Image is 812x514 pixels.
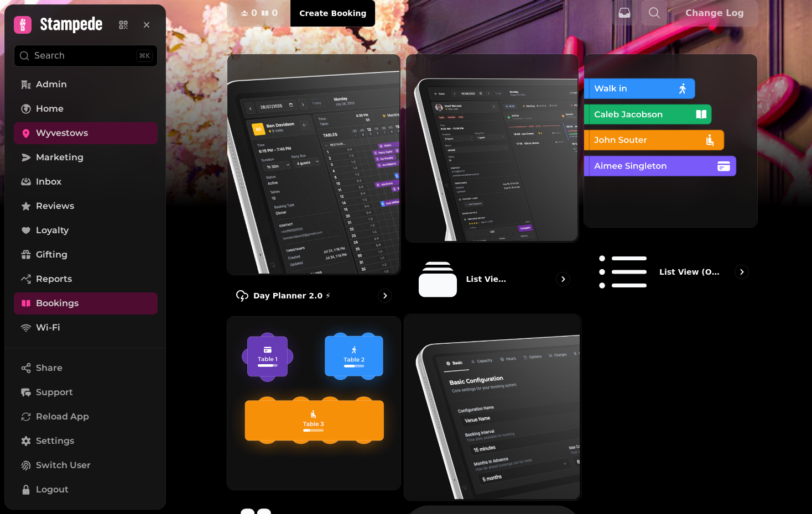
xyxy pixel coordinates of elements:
[14,317,158,339] a: Wi-Fi
[14,454,158,476] button: Switch User
[14,430,158,452] a: Settings
[253,290,331,301] p: Day Planner 2.0 ⚡
[14,244,158,266] a: Gifting
[14,74,158,96] a: Admin
[14,219,158,242] a: Loyalty
[14,268,158,290] a: Reports
[36,224,69,237] span: Loyalty
[558,274,569,285] svg: go to
[299,9,366,17] span: Create Booking
[36,483,69,496] span: Logout
[14,357,158,379] button: Share
[14,146,158,169] a: Marketing
[405,54,580,312] a: List View 2.0 ⚡ (New)List View 2.0 ⚡ (New)
[14,171,158,193] a: Inbox
[583,53,756,226] img: List view (Old - going soon)
[36,386,73,399] span: Support
[226,316,399,489] img: Floor Plans (beta)
[226,53,399,274] img: Day Planner 2.0 ⚡
[36,127,88,140] span: Wyvestows
[14,479,158,501] button: Logout
[36,272,72,286] span: Reports
[36,175,61,188] span: Inbox
[736,266,747,277] svg: go to
[14,45,158,67] button: Search⌘K
[36,361,63,375] span: Share
[36,151,84,164] span: Marketing
[14,292,158,314] a: Bookings
[379,290,391,301] svg: go to
[34,49,65,62] p: Search
[14,381,158,403] button: Support
[403,313,579,500] img: Configuration
[36,102,64,116] span: Home
[272,9,278,18] span: 0
[14,98,158,120] a: Home
[36,410,89,423] span: Reload App
[405,53,578,241] img: List View 2.0 ⚡ (New)
[36,297,79,310] span: Bookings
[685,9,744,18] span: Change Log
[227,54,401,312] a: Day Planner 2.0 ⚡Day Planner 2.0 ⚡
[36,200,74,213] span: Reviews
[14,195,158,217] a: Reviews
[659,266,720,277] p: List view (Old - going soon)
[36,434,74,448] span: Settings
[251,9,257,18] span: 0
[14,406,158,428] button: Reload App
[584,54,758,312] a: List view (Old - going soon)List view (Old - going soon)
[36,78,67,91] span: Admin
[136,50,153,62] div: ⌘K
[36,321,60,334] span: Wi-Fi
[36,248,67,261] span: Gifting
[14,122,158,144] a: Wyvestows
[36,459,91,472] span: Switch User
[466,274,511,285] p: List View 2.0 ⚡ (New)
